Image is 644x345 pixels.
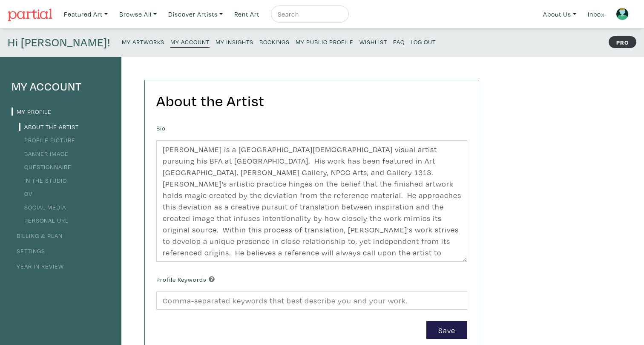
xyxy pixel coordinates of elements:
a: Log Out [411,36,436,47]
small: My Public Profile [296,38,354,46]
small: Log Out [411,38,436,46]
small: My Insights [216,38,253,46]
a: Questionnaire [19,163,72,171]
h2: About the Artist [156,92,467,110]
h4: My Account [11,80,110,93]
a: Wishlist [359,36,387,47]
a: My Account [170,36,210,48]
a: About the Artist [19,123,79,131]
h4: Hi [PERSON_NAME]! [8,36,110,49]
a: My Profile [11,107,52,116]
input: Comma-separated keywords that best describe you and your work. [156,291,467,310]
a: Personal URL [19,216,69,224]
strong: PRO [609,36,636,48]
a: Browse All [115,6,161,23]
a: Settings [11,247,45,255]
small: My Account [170,38,210,46]
a: CV [19,189,32,198]
a: My Artworks [122,36,164,47]
a: About Us [539,6,580,23]
a: Social Media [19,203,66,211]
a: FAQ [393,36,405,47]
small: My Artworks [122,38,164,46]
a: My Public Profile [296,36,354,47]
label: Bio [156,124,166,133]
a: Discover Artists [164,6,227,23]
button: Save [426,321,467,339]
a: My Insights [216,36,253,47]
a: Billing & Plan [11,232,63,240]
a: Rent Art [230,6,263,23]
a: Featured Art [60,6,112,23]
label: Profile Keywords [156,275,215,284]
small: FAQ [393,38,405,46]
a: Banner Image [19,150,69,158]
a: In the Studio [19,176,67,184]
a: Year in Review [11,262,64,270]
small: Wishlist [359,38,387,46]
img: avatar.png [616,8,629,20]
a: Inbox [584,6,608,23]
input: Search [277,9,341,20]
small: Bookings [259,38,290,46]
a: Bookings [259,36,290,47]
a: Profile Picture [19,136,75,144]
textarea: [PERSON_NAME] is a [GEOGRAPHIC_DATA][DEMOGRAPHIC_DATA] visual artist pursuing his BFA at [GEOGRAP... [156,140,467,262]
